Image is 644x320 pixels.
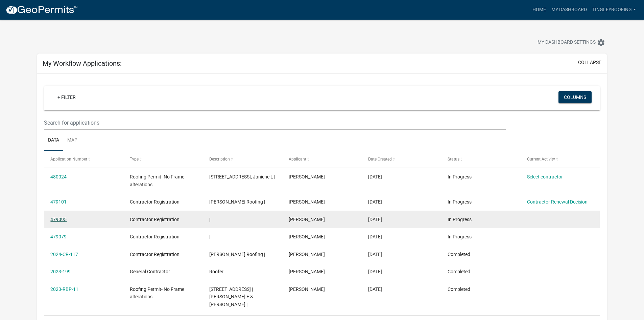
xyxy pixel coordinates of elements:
[130,157,139,162] span: Type
[532,36,611,49] button: My Dashboard Settingssettings
[362,151,441,167] datatable-header-cell: Date Created
[282,151,362,167] datatable-header-cell: Applicant
[209,286,253,307] span: 1611 NORTH ST | Bean, Ray E & Christina L |
[527,174,563,179] a: Select contractor
[130,217,180,222] span: Contractor Registration
[448,234,472,239] span: In Progress
[538,39,596,47] span: My Dashboard Settings
[289,199,325,205] span: Jeff Tingley
[63,130,81,151] a: Map
[50,217,67,222] a: 479095
[209,174,275,179] span: 727 PARKWAY DR | Downs, Janiene L |
[368,157,392,162] span: Date Created
[44,151,123,167] datatable-header-cell: Application Number
[289,174,325,179] span: Jeff Tingley
[50,286,78,292] a: 2023-RBP-11
[44,130,63,151] a: Data
[448,174,472,179] span: In Progress
[44,116,505,130] input: Search for applications
[130,234,180,239] span: Contractor Registration
[448,286,470,292] span: Completed
[50,269,71,274] a: 2023-199
[209,269,223,274] span: Roofer
[289,269,325,274] span: Jeff Tingley
[130,252,180,257] span: Contractor Registration
[441,151,520,167] datatable-header-cell: Status
[130,199,180,205] span: Contractor Registration
[530,3,549,16] a: Home
[289,252,325,257] span: Jeff Tingley
[527,199,588,205] a: Contractor Renewal Decision
[289,157,306,162] span: Applicant
[549,3,590,16] a: My Dashboard
[558,91,592,103] button: Columns
[520,151,600,167] datatable-header-cell: Current Activity
[209,157,230,162] span: Description
[368,174,382,179] span: 09/17/2025
[448,157,459,162] span: Status
[289,234,325,239] span: Jeff Tingley
[590,3,639,16] a: tingleyroofing
[50,174,67,179] a: 480024
[123,151,203,167] datatable-header-cell: Type
[130,269,170,274] span: General Contractor
[203,151,282,167] datatable-header-cell: Description
[209,234,210,239] span: |
[368,252,382,257] span: 01/02/2024
[368,199,382,205] span: 09/16/2025
[368,234,382,239] span: 09/16/2025
[448,217,472,222] span: In Progress
[448,252,470,257] span: Completed
[209,199,265,205] span: Tingley Roofing |
[289,217,325,222] span: Jeff Tingley
[368,269,382,274] span: 03/27/2023
[52,91,81,103] a: + Filter
[448,199,472,205] span: In Progress
[130,174,184,187] span: Roofing Permit- No Frame alterations
[50,199,67,205] a: 479101
[50,157,87,162] span: Application Number
[448,269,470,274] span: Completed
[209,217,210,222] span: |
[527,157,555,162] span: Current Activity
[578,59,601,66] button: collapse
[597,39,605,47] i: settings
[50,234,67,239] a: 479079
[368,286,382,292] span: 03/27/2023
[130,286,184,300] span: Roofing Permit- No Frame alterations
[289,286,325,292] span: Jeff Tingley
[50,252,78,257] a: 2024-CR-117
[43,59,122,67] h5: My Workflow Applications:
[368,217,382,222] span: 09/16/2025
[209,252,265,257] span: Tingley Roofing |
